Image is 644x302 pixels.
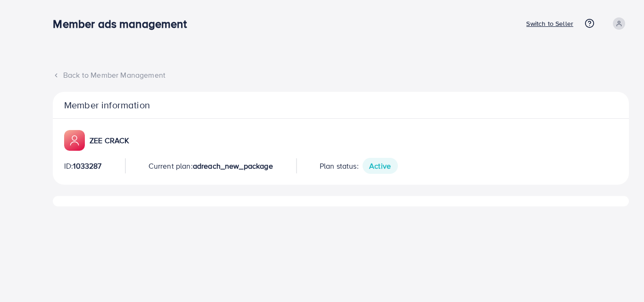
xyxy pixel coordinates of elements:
span: Active [363,158,398,174]
p: Member information [64,99,618,111]
p: Current plan: [149,160,273,171]
p: ID: [64,160,102,171]
span: adreach_new_package [193,161,273,171]
div: Back to Member Management [53,70,629,81]
img: ic-member-manager.00abd3e0.svg [64,130,85,151]
p: Switch to Seller [526,18,573,29]
span: 1033287 [73,161,101,171]
p: ZEE CRACK [90,135,129,146]
h3: Member ads management [53,17,194,31]
p: Plan status: [320,160,398,171]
